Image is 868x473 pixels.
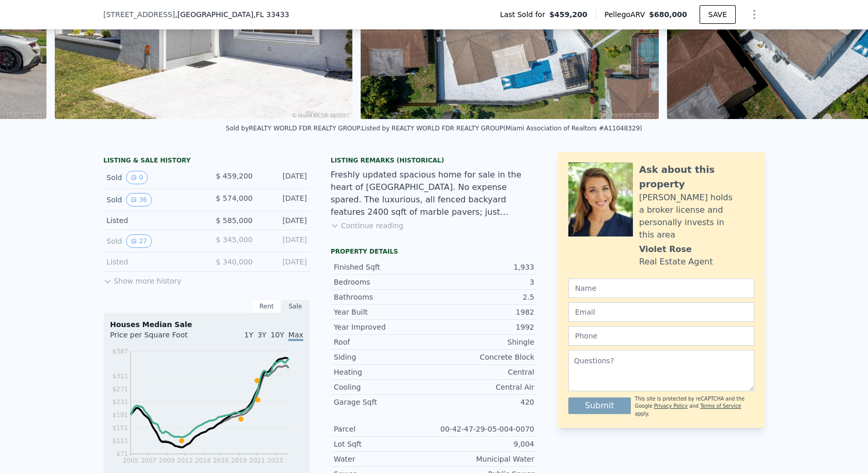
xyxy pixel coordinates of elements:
tspan: $111 [112,437,128,445]
span: $ 345,000 [216,235,253,244]
div: [DATE] [261,215,307,226]
span: $459,200 [549,9,587,20]
div: Parcel [334,424,434,434]
div: Finished Sqft [334,262,434,272]
div: [DATE] [261,171,307,184]
div: Sale [281,300,310,313]
div: Sold by REALTY WORLD FDR REALTY GROUP . [226,125,361,132]
button: View historical data [126,171,148,184]
span: $ 459,200 [216,172,253,180]
tspan: 2023 [267,457,283,464]
span: Last Sold for [500,9,550,20]
div: Violet Rose [639,243,692,256]
tspan: 2009 [159,457,175,464]
div: Rent [252,300,281,313]
tspan: 2012 [177,457,193,464]
button: View historical data [126,193,151,206]
div: Year Built [334,307,434,317]
div: 420 [434,397,534,407]
tspan: $311 [112,373,128,380]
tspan: $231 [112,398,128,406]
div: Water [334,454,434,464]
div: Lot Sqft [334,439,434,449]
div: Real Estate Agent [639,256,713,268]
a: Terms of Service [700,403,741,409]
div: Roof [334,337,434,347]
div: Central [434,367,534,377]
tspan: 2014 [195,457,211,464]
div: Concrete Block [434,352,534,362]
tspan: 2016 [213,457,229,464]
div: Listed by REALTY WORLD FDR REALTY GROUP (Miami Association of Realtors #A11048329) [362,125,642,132]
div: Year Improved [334,322,434,332]
tspan: 2019 [231,457,247,464]
div: Listing Remarks (Historical) [331,156,537,165]
div: 2.5 [434,292,534,302]
div: 00-42-47-29-05-004-0070 [434,424,534,434]
div: Sold [106,193,198,206]
div: Siding [334,352,434,362]
div: Garage Sqft [334,397,434,407]
tspan: $271 [112,386,128,393]
a: Privacy Policy [654,403,688,409]
button: Continue reading [331,220,404,231]
div: 1992 [434,322,534,332]
div: 1,933 [434,262,534,272]
span: Pellego ARV [605,9,649,20]
div: Sold [106,234,198,248]
tspan: 2007 [141,457,157,464]
span: 3Y [257,331,266,339]
div: Price per Square Foot [110,330,207,346]
tspan: $387 [112,348,128,355]
button: Show Options [744,4,765,25]
div: Sold [106,171,198,184]
div: [DATE] [261,193,307,206]
input: Phone [568,326,754,346]
div: Cooling [334,382,434,392]
div: [DATE] [261,234,307,248]
div: Municipal Water [434,454,534,464]
button: Show more history [103,272,181,286]
div: Central Air [434,382,534,392]
span: 1Y [244,331,253,339]
div: This site is protected by reCAPTCHA and the Google and apply. [635,395,754,418]
tspan: $151 [112,424,128,432]
span: [STREET_ADDRESS] [103,9,175,20]
div: Bedrooms [334,277,434,287]
span: 10Y [271,331,284,339]
div: Listed [106,215,198,226]
span: $ 574,000 [216,194,253,202]
div: Houses Median Sale [110,319,303,330]
tspan: 2021 [250,457,266,464]
div: Freshly updated spacious home for sale in the heart of [GEOGRAPHIC_DATA]. No expense spared. The ... [331,169,537,218]
div: Heating [334,367,434,377]
tspan: 2005 [123,457,139,464]
div: 1982 [434,307,534,317]
div: [PERSON_NAME] holds a broker license and personally invests in this area [639,191,754,241]
span: $ 340,000 [216,258,253,266]
div: LISTING & SALE HISTORY [103,156,310,167]
span: Max [288,331,303,341]
span: , [GEOGRAPHIC_DATA] [175,9,289,20]
button: Submit [568,397,631,414]
div: Ask about this property [639,162,754,191]
input: Email [568,302,754,322]
button: View historical data [126,234,151,248]
span: $680,000 [649,10,687,19]
tspan: $191 [112,411,128,419]
div: 9,004 [434,439,534,449]
button: SAVE [700,5,736,24]
tspan: $71 [116,451,128,458]
input: Name [568,278,754,298]
div: [DATE] [261,257,307,267]
div: 3 [434,277,534,287]
div: Listed [106,257,198,267]
div: Bathrooms [334,292,434,302]
span: , FL 33433 [253,10,289,19]
div: Property details [331,247,537,256]
div: Shingle [434,337,534,347]
span: $ 585,000 [216,216,253,225]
